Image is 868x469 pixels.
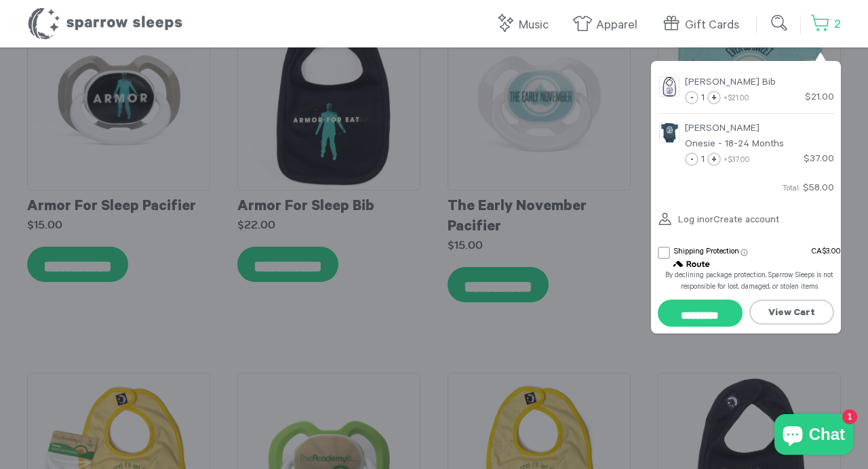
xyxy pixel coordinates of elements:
[495,11,555,40] a: Music
[658,239,841,300] div: route shipping protection selector element
[713,216,779,226] a: Create account
[685,152,698,166] a: -
[685,124,784,150] span: [PERSON_NAME] Onesie - 18-24 Months
[728,95,749,104] span: $21.00
[724,95,749,104] span: ×
[658,205,705,237] a: Log in
[685,121,834,152] a: [PERSON_NAME] Onesie - 18-24 Months
[27,7,183,41] h1: Sparrow Sleeps
[805,91,834,106] div: $21.00
[803,184,834,195] span: $58.00
[572,11,644,40] a: Apparel
[685,91,698,104] a: -
[783,185,800,194] span: Total:
[810,10,841,39] a: 2
[707,152,721,166] a: +
[804,152,834,167] div: $37.00
[766,9,793,37] input: Submit
[707,91,721,104] a: +
[701,155,705,166] span: 1
[749,300,834,325] a: View Cart
[770,414,857,458] inbox-online-store-chat: Shopify online store chat
[658,203,841,239] div: or
[741,249,748,256] span: Learn more
[658,300,743,327] input: Checkout with Shipping Protection included for an additional fee as listed above
[728,157,750,165] span: $37.00
[685,75,834,91] a: [PERSON_NAME] Bib
[661,11,746,40] a: Gift Cards
[701,94,705,104] span: 1
[674,248,739,257] span: Shipping Protection
[685,78,776,89] span: [PERSON_NAME] Bib
[812,247,841,259] div: CA$3.00
[724,157,750,165] span: ×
